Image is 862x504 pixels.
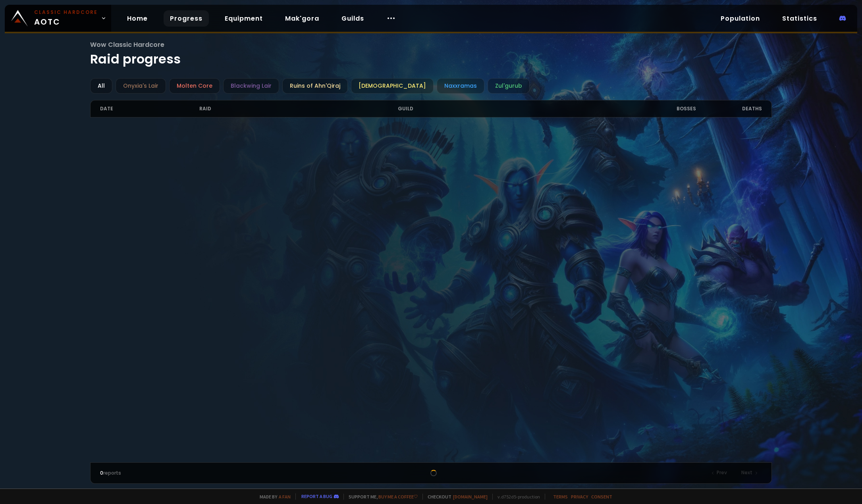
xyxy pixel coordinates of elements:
[34,9,98,16] small: Classic Hardcore
[488,78,530,94] div: Zul'gurub
[453,494,488,500] a: [DOMAIN_NAME]
[90,78,112,94] div: All
[737,467,762,479] div: Next
[199,100,398,117] div: Raid
[90,40,772,50] span: Wow Classic Hardcore
[492,494,540,500] span: v. d752d5 - production
[279,494,291,500] a: a fan
[335,10,370,27] a: Guilds
[255,494,291,500] span: Made by
[164,10,209,27] a: Progress
[282,78,348,94] div: Ruins of Ahn'Qiraj
[714,10,766,27] a: Population
[571,494,588,500] a: Privacy
[437,78,484,94] div: Naxxramas
[301,493,332,499] a: Report a bug
[34,9,98,28] span: AOTC
[707,467,732,479] div: Prev
[279,10,326,27] a: Mak'gora
[116,78,166,94] div: Onyxia's Lair
[90,40,772,69] h1: Raid progress
[398,100,630,117] div: Guild
[696,100,762,117] div: Deaths
[351,78,434,94] div: [DEMOGRAPHIC_DATA]
[223,78,279,94] div: Blackwing Lair
[378,494,418,500] a: Buy me a coffee
[630,100,696,117] div: Bosses
[553,494,568,500] a: Terms
[422,494,488,500] span: Checkout
[100,100,199,117] div: Date
[343,494,418,500] span: Support me,
[5,5,111,32] a: Classic HardcoreAOTC
[169,78,220,94] div: Molten Core
[776,10,823,27] a: Statistics
[121,10,154,27] a: Home
[591,494,612,500] a: Consent
[100,469,266,477] div: reports
[218,10,269,27] a: Equipment
[100,469,103,476] span: 0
